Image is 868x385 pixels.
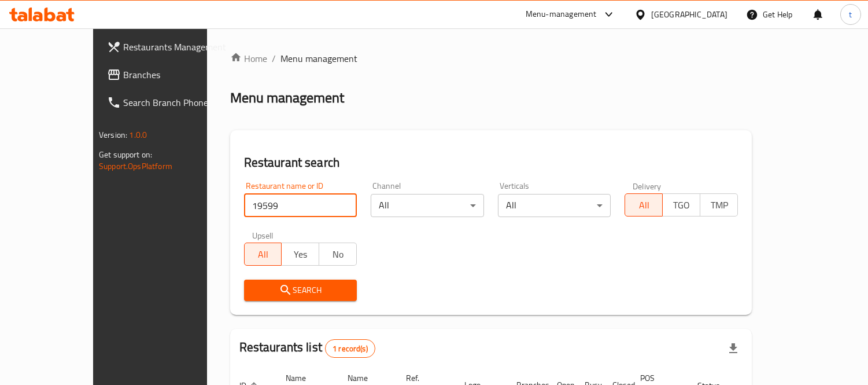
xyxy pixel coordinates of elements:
[99,127,127,142] span: Version:
[244,280,357,301] button: Search
[662,193,700,217] button: TGO
[99,147,152,162] span: Get support on:
[700,193,738,217] button: TMP
[371,194,484,217] div: All
[252,231,274,239] label: Upsell
[98,61,238,89] a: Branches
[526,8,597,21] div: Menu-management
[123,96,229,109] span: Search Branch Phone
[244,194,357,217] input: Search for restaurant name or ID..
[123,40,229,54] span: Restaurants Management
[286,246,315,263] span: Yes
[98,89,238,116] a: Search Branch Phone
[849,8,852,21] span: t
[719,335,747,362] div: Export file
[319,243,357,266] button: No
[630,197,658,214] span: All
[230,89,344,107] h2: Menu management
[625,193,663,217] button: All
[705,197,733,214] span: TMP
[123,68,229,82] span: Branches
[281,243,319,266] button: Yes
[98,33,238,61] a: Restaurants Management
[326,343,375,354] span: 1 record(s)
[129,127,147,142] span: 1.0.0
[498,194,611,217] div: All
[651,8,727,21] div: [GEOGRAPHIC_DATA]
[99,159,172,174] a: Support.OpsPlatform
[325,339,375,358] div: Total records count
[244,154,738,171] h2: Restaurant search
[633,182,662,190] label: Delivery
[280,52,357,65] span: Menu management
[272,52,276,65] li: /
[244,243,282,266] button: All
[239,339,375,358] h2: Restaurants list
[230,52,752,65] nav: breadcrumb
[253,283,348,298] span: Search
[324,246,352,263] span: No
[667,197,696,214] span: TGO
[249,246,278,263] span: All
[230,52,267,65] a: Home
